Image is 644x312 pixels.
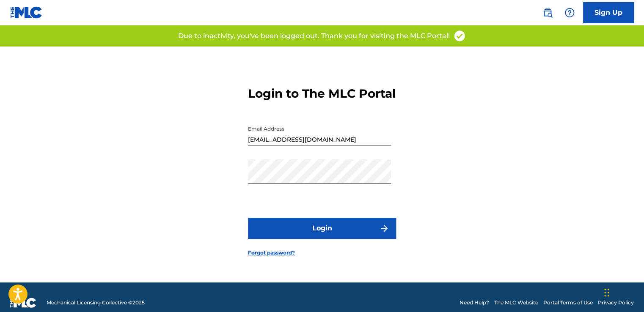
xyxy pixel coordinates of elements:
img: MLC Logo [10,6,43,19]
a: Privacy Policy [598,299,634,307]
div: Drag [604,280,609,305]
img: logo [10,298,36,308]
iframe: Chat Widget [602,271,644,312]
div: Help [561,4,578,21]
a: Public Search [539,4,556,21]
h3: Login to The MLC Portal [248,86,396,101]
span: Mechanical Licensing Collective © 2025 [47,299,145,307]
img: search [542,8,553,18]
img: help [564,8,575,18]
a: Need Help? [460,299,489,307]
img: access [453,30,466,42]
a: Forgot password? [248,249,295,257]
p: Due to inactivity, you've been logged out. Thank you for visiting the MLC Portal! [178,31,450,41]
a: Portal Terms of Use [543,299,593,307]
a: Sign Up [583,2,634,23]
button: Login [248,218,396,239]
a: The MLC Website [494,299,538,307]
img: f7272a7cc735f4ea7f67.svg [379,223,389,233]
